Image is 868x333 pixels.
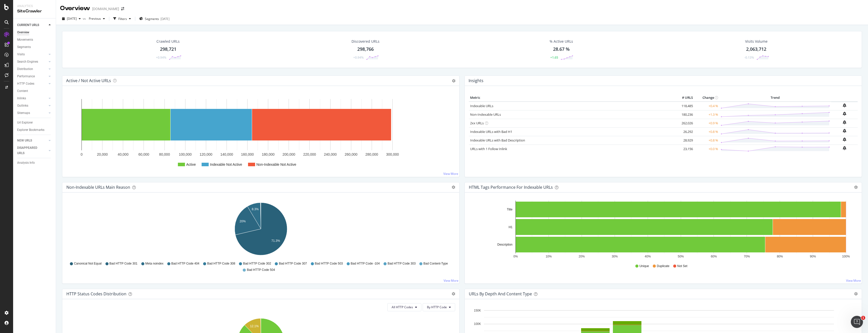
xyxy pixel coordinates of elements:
a: View More [846,278,861,283]
div: HTTP Codes [17,81,34,86]
text: 120,000 [200,152,212,156]
span: Not Set [677,264,687,268]
div: Visits Volume [745,39,768,44]
div: bell-plus [843,129,846,133]
div: arrow-right-arrow-left [121,7,124,11]
div: Analytics [17,4,52,8]
text: 180,000 [262,152,275,156]
text: 30% [612,255,618,258]
a: Sitemaps [17,110,47,116]
div: Content [17,88,28,94]
th: # URLS [674,94,694,102]
svg: A chart. [66,201,455,259]
div: +1.65 [550,55,558,60]
span: 1 [861,316,865,320]
div: [DATE] [160,17,170,21]
div: HTTP Status Codes Distribution [66,291,126,296]
h4: Insights [469,77,483,84]
div: Sitemaps [17,110,30,116]
div: HTML Tags Performance for Indexable URLs [469,185,553,190]
th: Trend [719,94,831,102]
h4: Active / Not Active URLs [66,77,111,84]
a: Non-Indexable URLs [470,112,501,117]
div: +0.94% [156,55,166,60]
div: Crawled URLs [156,39,180,44]
div: Overview [60,4,90,13]
div: bell-plus [843,120,846,124]
td: 23,156 [674,145,694,153]
div: gear [452,185,455,189]
a: DISAPPEARED URLS [17,145,47,156]
span: Bad HTTP Code 301 [110,261,138,266]
iframe: Intercom live chat [851,316,863,328]
svg: A chart. [469,201,858,259]
text: 40% [645,255,651,258]
td: +0.8 % [694,127,719,136]
a: Url Explorer [17,120,52,125]
a: Outlinks [17,103,47,108]
div: Inlinks [17,96,26,101]
a: Inlinks [17,96,47,101]
td: 180,236 [674,110,694,119]
a: Explorer Bookmarks [17,127,52,133]
div: 2,063,712 [746,46,766,53]
text: 80,000 [159,152,170,156]
text: 150K [474,309,481,312]
a: 2xx URLs [470,121,484,125]
text: 70% [744,255,750,258]
div: -0.13% [744,55,754,60]
text: 50% [678,255,684,258]
a: Overview [17,30,52,35]
span: vs [83,16,87,21]
text: 12.1% [250,324,259,328]
svg: A chart. [66,94,455,173]
div: bell-plus [843,146,846,150]
div: Explorer Bookmarks [17,127,44,133]
span: By HTTP Code [427,305,447,309]
button: Segments[DATE] [137,15,172,23]
text: 20,000 [97,152,108,156]
text: 71.3% [272,239,280,243]
div: Overview [17,30,29,35]
text: 280,000 [365,152,378,156]
text: H1 [509,225,513,229]
span: Bad HTTP Code 504 [247,268,275,272]
a: HTTP Codes [17,81,47,86]
a: Indexable URLs with Bad H1 [470,129,512,134]
td: 262,026 [674,119,694,127]
text: 100% [842,255,850,258]
span: Bad HTTP Code 404 [171,261,199,266]
a: NEW URLS [17,138,47,143]
div: Non-Indexable URLs Main Reason [66,185,130,190]
div: bell-plus [843,103,846,107]
text: Description [497,243,512,246]
td: 28,929 [674,136,694,145]
a: Search Engines [17,59,47,64]
text: 90% [810,255,816,258]
text: Non-Indexable Not Active [256,162,296,166]
button: Previous [87,15,107,23]
span: Segments [145,17,159,21]
text: Active [186,162,196,166]
text: 260,000 [345,152,358,156]
span: Bad HTTP Code -104 [351,261,380,266]
td: +0.4 % [694,102,719,110]
a: Analysis Info [17,160,52,165]
text: 60% [711,255,717,258]
span: 2025 Sep. 6th [67,16,77,21]
text: 140,000 [220,152,233,156]
div: Discovered URLs [351,39,379,44]
text: Indexable Not Active [210,162,242,166]
span: Meta noindex [145,261,164,266]
text: 300,000 [386,152,399,156]
text: Title [507,208,513,211]
div: Visits [17,52,25,57]
span: Previous [87,16,101,21]
a: Performance [17,74,47,79]
div: Segments [17,44,31,50]
div: bell-plus [843,137,846,141]
div: 298,721 [160,46,176,53]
